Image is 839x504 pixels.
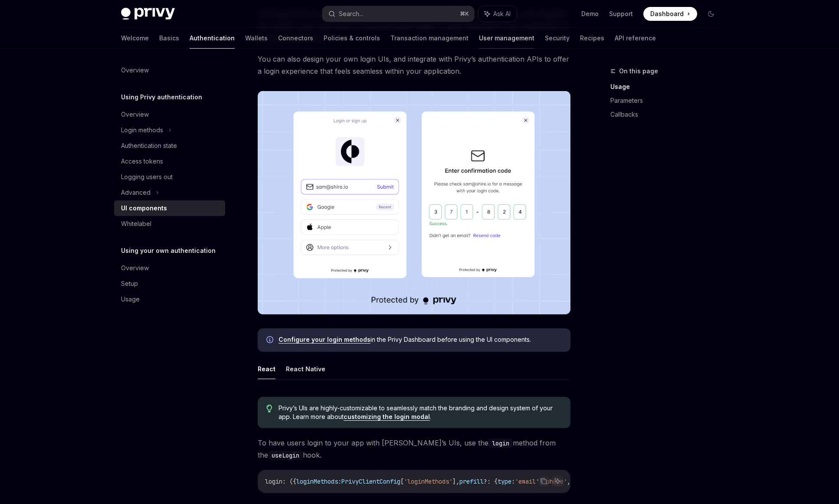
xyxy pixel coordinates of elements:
a: Access tokens [114,154,225,169]
a: UI components [114,200,225,216]
a: Support [609,10,633,18]
button: React Native [286,359,325,379]
span: ⌘ K [460,10,469,17]
svg: Tip [266,405,272,412]
span: : [511,478,515,485]
a: customizing the login modal [344,413,430,421]
code: login [488,439,513,448]
span: , [567,478,570,485]
a: Wallets [245,28,268,49]
span: [ [400,478,404,485]
span: type [498,478,511,485]
div: Usage [121,294,140,304]
span: : [338,478,341,485]
div: Overview [121,263,149,273]
a: Basics [159,28,179,49]
button: Toggle dark mode [704,7,718,21]
span: loginMethods [296,478,338,485]
a: Whitelabel [114,216,225,232]
img: images/Onboard.png [258,91,570,314]
a: Usage [114,291,225,307]
a: Overview [114,260,225,276]
a: API reference [615,28,656,49]
span: You can also design your own login UIs, and integrate with Privy’s authentication APIs to offer a... [258,53,570,77]
a: Transaction management [390,28,469,49]
span: login [265,478,282,485]
a: Callbacks [610,108,725,121]
a: Logging users out [114,169,225,185]
div: Advanced [121,187,151,198]
a: Welcome [121,28,149,49]
a: Security [545,28,570,49]
a: Usage [610,80,725,94]
button: Search...⌘K [322,6,474,22]
a: Setup [114,276,225,291]
button: React [258,359,275,379]
span: 'email' [515,478,539,485]
span: Ask AI [493,10,511,18]
span: 'loginMethods' [404,478,452,485]
div: UI components [121,203,167,213]
div: Overview [121,65,149,75]
a: Dashboard [643,7,697,21]
span: in the Privy Dashboard before using the UI components. [279,335,562,344]
h5: Using your own authentication [121,245,216,256]
div: Search... [339,9,363,19]
a: Recipes [580,28,604,49]
img: dark logo [121,8,175,20]
div: Whitelabel [121,219,151,229]
code: useLogin [268,451,303,460]
div: Login methods [121,125,163,135]
a: Overview [114,62,225,78]
a: Connectors [278,28,313,49]
svg: Info [266,336,275,345]
a: Configure your login methods [279,336,370,344]
button: Ask AI [552,475,563,487]
div: Setup [121,278,138,289]
div: Authentication state [121,141,177,151]
div: Overview [121,109,149,120]
div: Access tokens [121,156,163,167]
span: prefill [459,478,484,485]
span: ], [452,478,459,485]
a: Overview [114,107,225,122]
a: Policies & controls [324,28,380,49]
a: Authentication state [114,138,225,154]
span: To have users login to your app with [PERSON_NAME]’s UIs, use the method from the hook. [258,437,570,461]
span: Dashboard [650,10,684,18]
span: PrivyClientConfig [341,478,400,485]
div: Logging users out [121,172,173,182]
span: : ({ [282,478,296,485]
span: Privy’s UIs are highly-customizable to seamlessly match the branding and design system of your ap... [279,404,562,421]
span: On this page [619,66,658,76]
h5: Using Privy authentication [121,92,202,102]
button: Ask AI [478,6,517,22]
span: ?: { [484,478,498,485]
button: Copy the contents from the code block [538,475,549,487]
a: Parameters [610,94,725,108]
a: User management [479,28,534,49]
a: Authentication [190,28,235,49]
a: Demo [581,10,599,18]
